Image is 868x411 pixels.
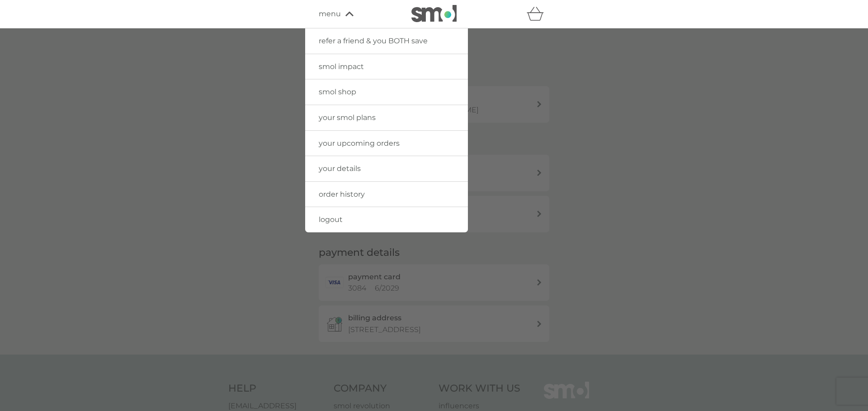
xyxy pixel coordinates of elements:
[305,105,468,130] a: your smol plans
[305,156,468,181] a: your details
[319,8,341,20] span: menu
[319,139,400,148] span: your upcoming orders
[319,88,356,96] span: smol shop
[305,28,468,54] a: refer a friend & you BOTH save
[527,5,549,23] div: basket
[411,5,457,22] img: smol
[319,164,361,173] span: your details
[319,113,376,122] span: your smol plans
[305,131,468,156] a: your upcoming orders
[319,37,428,45] span: refer a friend & you BOTH save
[305,54,468,79] a: smol impact
[319,215,343,224] span: logout
[305,207,468,232] a: logout
[305,79,468,105] a: smol shop
[305,182,468,207] a: order history
[319,190,365,199] span: order history
[319,62,364,71] span: smol impact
